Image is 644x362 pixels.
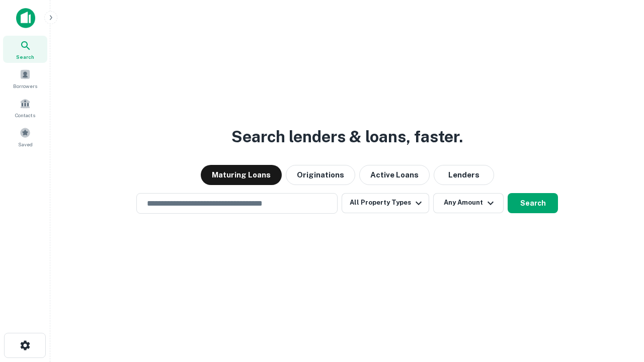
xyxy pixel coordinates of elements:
[594,282,644,330] iframe: Chat Widget
[18,140,33,148] span: Saved
[16,53,34,61] span: Search
[15,111,35,119] span: Contacts
[231,125,463,149] h3: Search lenders & loans, faster.
[3,123,47,150] a: Saved
[3,36,47,63] a: Search
[3,94,47,121] a: Contacts
[16,8,35,28] img: capitalize-icon.png
[201,165,282,185] button: Maturing Loans
[13,82,37,90] span: Borrowers
[3,65,47,92] a: Borrowers
[359,165,430,185] button: Active Loans
[286,165,355,185] button: Originations
[342,193,429,213] button: All Property Types
[508,193,558,213] button: Search
[434,165,494,185] button: Lenders
[433,193,504,213] button: Any Amount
